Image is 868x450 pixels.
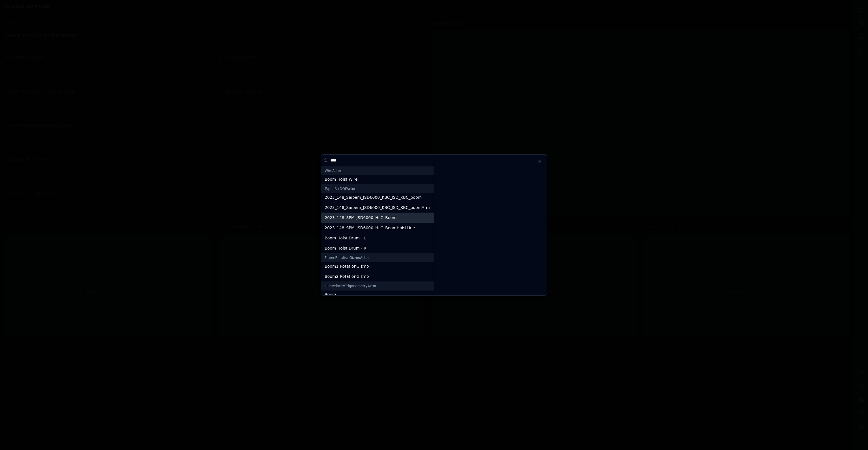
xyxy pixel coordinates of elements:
[325,176,358,182] span: Boom Hoist Wire
[325,263,369,269] span: Boom1 RotationGizmo
[325,205,430,210] span: 2023_148_Saipem_JSD6000_KBC_JSD_KBC_boomArm
[321,281,434,290] div: LineVelocityTrigonometryActor
[325,215,397,220] span: 2023_148_SPM_JSD6000_HLC_Boom
[325,274,369,279] span: Boom2 RotationGizmo
[321,184,434,193] div: TypedSixDOFActor
[325,195,422,200] span: 2023_148_Saipem_JSD6000_KBC_JSD_KBC_boom
[325,235,366,241] span: Boom Hoist Drum - L
[321,253,434,262] div: FrameRotationGizmoActor
[325,245,366,251] span: Boom Hoist Drum - R
[321,166,434,175] div: WireActor
[325,225,415,231] span: 2023_148_SPM_JSD6000_HLC_BoomHoistLine
[325,292,336,297] span: Boom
